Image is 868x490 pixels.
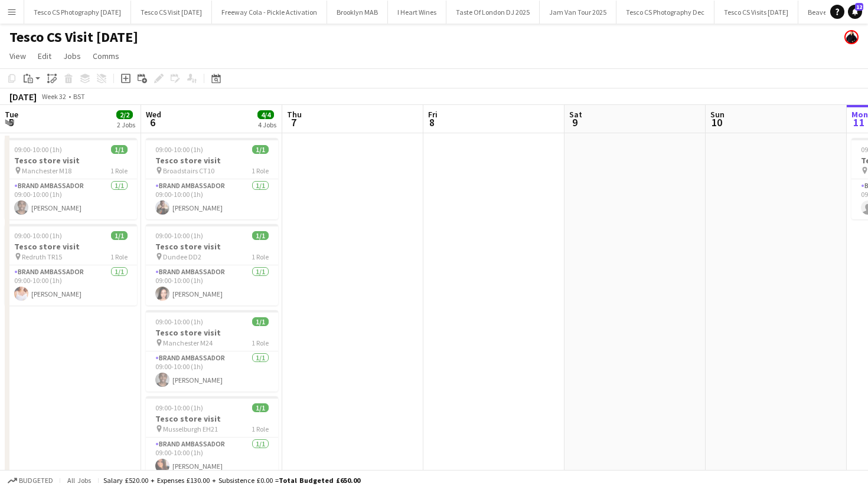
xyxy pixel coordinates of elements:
[5,48,31,64] a: View
[93,51,119,61] span: Comms
[146,413,278,424] h3: Tesco store visit
[146,241,278,252] h3: Tesco store visit
[111,145,128,154] span: 1/1
[73,92,85,101] div: BST
[9,91,37,103] div: [DATE]
[22,166,71,175] span: Manchester M18
[58,48,86,64] a: Jobs
[146,327,278,338] h3: Tesco store visit
[257,110,274,119] span: 4/4
[5,155,137,166] h3: Tesco store visit
[252,317,269,326] span: 1/1
[855,3,863,11] span: 12
[327,1,388,24] button: Brooklyn MAB
[252,231,269,240] span: 1/1
[252,425,269,433] span: 1 Role
[131,1,212,24] button: Tesco CS Visit [DATE]
[146,109,161,120] span: Wed
[155,317,203,326] span: 09:00-10:00 (1h)
[5,179,137,219] app-card-role: Brand Ambassador1/109:00-10:00 (1h)[PERSON_NAME]
[146,351,278,392] app-card-role: Brand Ambassador1/109:00-10:00 (1h)[PERSON_NAME]
[569,109,582,120] span: Sat
[3,116,18,129] span: 5
[14,145,62,154] span: 09:00-10:00 (1h)
[616,1,714,24] button: Tesco CS Photography Dec
[110,166,128,175] span: 1 Role
[844,30,859,44] app-user-avatar: Danielle Ferguson
[5,241,137,252] h3: Tesco store visit
[252,145,269,154] span: 1/1
[39,92,68,101] span: Week 32
[146,179,278,219] app-card-role: Brand Ambassador1/109:00-10:00 (1h)[PERSON_NAME]
[5,138,137,219] app-job-card: 09:00-10:00 (1h)1/1Tesco store visit Manchester M181 RoleBrand Ambassador1/109:00-10:00 (1h)[PERS...
[117,120,135,129] div: 2 Jobs
[5,109,18,120] span: Tue
[279,476,360,485] span: Total Budgeted £650.00
[146,396,278,478] app-job-card: 09:00-10:00 (1h)1/1Tesco store visit Musselburgh EH211 RoleBrand Ambassador1/109:00-10:00 (1h)[PE...
[851,109,868,120] span: Mon
[9,51,26,61] span: View
[146,310,278,392] app-job-card: 09:00-10:00 (1h)1/1Tesco store visit Manchester M241 RoleBrand Ambassador1/109:00-10:00 (1h)[PERS...
[146,265,278,305] app-card-role: Brand Ambassador1/109:00-10:00 (1h)[PERSON_NAME]
[709,116,725,129] span: 10
[38,51,51,61] span: Edit
[285,116,302,129] span: 7
[567,116,582,129] span: 9
[116,110,133,119] span: 2/2
[155,145,203,154] span: 09:00-10:00 (1h)
[710,109,725,120] span: Sun
[428,109,438,120] span: Fri
[388,1,446,24] button: I Heart Wines
[155,403,203,412] span: 09:00-10:00 (1h)
[24,1,131,24] button: Tesco CS Photography [DATE]
[540,1,616,24] button: Jam Van Tour 2025
[5,265,137,305] app-card-role: Brand Ambassador1/109:00-10:00 (1h)[PERSON_NAME]
[287,109,302,120] span: Thu
[146,438,278,478] app-card-role: Brand Ambassador1/109:00-10:00 (1h)[PERSON_NAME]
[426,116,438,129] span: 8
[110,252,128,261] span: 1 Role
[848,5,862,19] a: 12
[146,224,278,305] app-job-card: 09:00-10:00 (1h)1/1Tesco store visit Dundee DD21 RoleBrand Ambassador1/109:00-10:00 (1h)[PERSON_N...
[212,1,327,24] button: Freeway Cola - Pickle Activation
[111,231,128,240] span: 1/1
[19,476,53,485] span: Budgeted
[144,116,161,129] span: 6
[252,403,269,412] span: 1/1
[9,28,138,46] h1: Tesco CS Visit [DATE]
[252,166,269,175] span: 1 Role
[5,224,137,305] app-job-card: 09:00-10:00 (1h)1/1Tesco store visit Redruth TR151 RoleBrand Ambassador1/109:00-10:00 (1h)[PERSON...
[146,155,278,166] h3: Tesco store visit
[252,338,269,347] span: 1 Role
[714,1,798,24] button: Tesco CS Visits [DATE]
[163,252,201,261] span: Dundee DD2
[65,476,93,485] span: All jobs
[163,425,218,433] span: Musselburgh EH21
[258,120,276,129] div: 4 Jobs
[6,474,55,487] button: Budgeted
[163,338,213,347] span: Manchester M24
[146,138,278,219] app-job-card: 09:00-10:00 (1h)1/1Tesco store visit Broadstairs CT101 RoleBrand Ambassador1/109:00-10:00 (1h)[PE...
[14,231,62,240] span: 09:00-10:00 (1h)
[63,51,81,61] span: Jobs
[850,116,868,129] span: 11
[252,252,269,261] span: 1 Role
[103,476,360,485] div: Salary £520.00 + Expenses £130.00 + Subsistence £0.00 =
[33,48,56,64] a: Edit
[22,252,62,261] span: Redruth TR15
[446,1,540,24] button: Taste Of London DJ 2025
[163,166,214,175] span: Broadstairs CT10
[88,48,124,64] a: Comms
[155,231,203,240] span: 09:00-10:00 (1h)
